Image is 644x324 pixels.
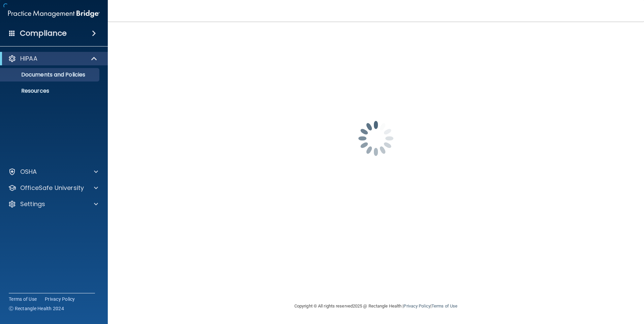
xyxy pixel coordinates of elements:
[8,7,100,21] img: PMB logo
[9,305,64,312] span: Ⓒ Rectangle Health 2024
[8,55,98,63] a: HIPAA
[45,296,75,302] a: Privacy Policy
[404,303,430,309] a: Privacy Policy
[20,168,37,176] p: OSHA
[431,303,457,309] a: Terms of Use
[4,71,96,78] p: Documents and Policies
[342,105,410,172] img: spinner.e123f6fc.gif
[8,168,98,176] a: OSHA
[20,200,45,208] p: Settings
[4,88,96,94] p: Resources
[8,184,98,192] a: OfficeSafe University
[20,184,84,192] p: OfficeSafe University
[9,296,37,302] a: Terms of Use
[8,200,98,208] a: Settings
[20,29,67,38] h4: Compliance
[20,55,37,63] p: HIPAA
[253,295,499,317] div: Copyright © All rights reserved 2025 @ Rectangle Health | |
